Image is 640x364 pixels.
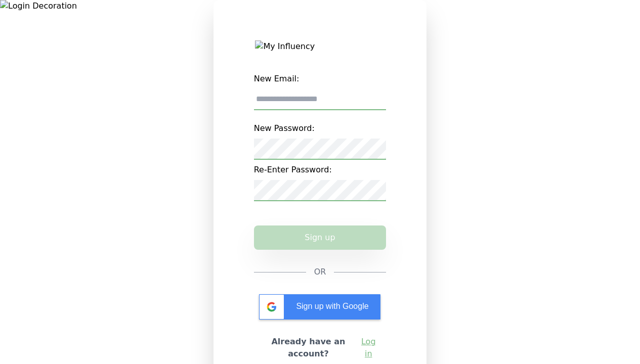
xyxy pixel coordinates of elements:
[262,336,355,360] h2: Already have an account?
[254,225,387,250] button: Sign up
[255,40,385,53] img: My Influency
[296,302,368,310] span: Sign up with Google
[359,336,378,360] a: Log in
[254,69,387,89] label: New Email:
[254,160,387,180] label: Re-Enter Password:
[314,266,326,278] span: OR
[259,294,380,320] div: Sign up with Google
[254,118,387,139] label: New Password:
